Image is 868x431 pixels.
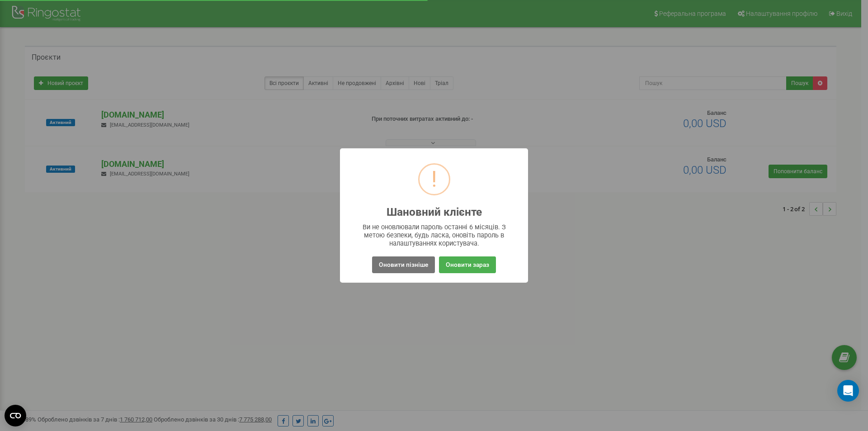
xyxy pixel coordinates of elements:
[5,405,26,426] button: Open CMP widget
[431,165,437,194] div: !
[372,256,435,273] button: Оновити пізніше
[837,380,859,402] div: Open Intercom Messenger
[439,256,496,273] button: Оновити зараз
[387,206,482,218] h2: Шановний клієнте
[358,223,510,247] div: Ви не оновлювали пароль останні 6 місяців. З метою безпеки, будь ласка, оновіть пароль в налаштув...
